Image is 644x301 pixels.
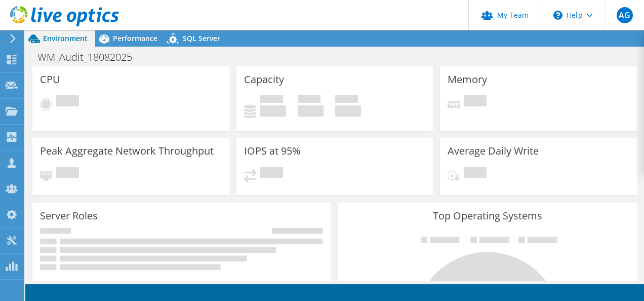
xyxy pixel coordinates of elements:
[260,167,283,180] span: Pending
[260,105,286,117] h4: 0 GiB
[464,95,487,109] span: Pending
[43,33,88,43] span: Environment
[244,145,301,157] h3: IOPS at 95%
[298,105,324,117] h4: 0 GiB
[40,145,214,157] h3: Peak Aggregate Network Throughput
[244,74,284,85] h3: Capacity
[183,33,220,43] span: SQL Server
[464,167,487,180] span: Pending
[40,74,60,85] h3: CPU
[448,145,539,157] h3: Average Daily Write
[335,95,358,105] span: Total
[617,7,633,23] span: AG
[553,11,562,20] svg: \n
[33,52,148,63] h1: WM_Audit_18082025
[335,105,361,117] h4: 0 GiB
[260,95,283,105] span: Used
[346,210,629,221] h3: Top Operating Systems
[298,95,320,105] span: Free
[113,33,157,43] span: Performance
[40,210,98,221] h3: Server Roles
[56,95,79,109] span: Pending
[448,74,487,85] h3: Memory
[56,167,79,180] span: Pending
